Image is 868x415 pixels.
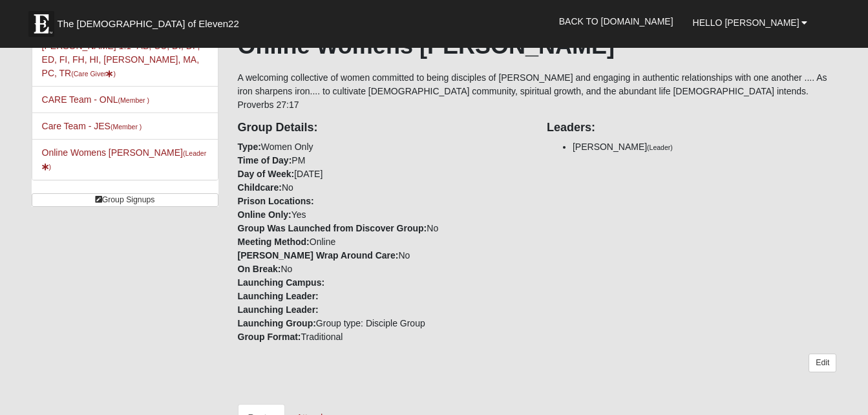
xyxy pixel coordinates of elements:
div: Women Only PM [DATE] No Yes No Online No No Group type: Disciple Group Traditional [228,112,537,344]
strong: Time of Day: [238,155,292,165]
span: The [DEMOGRAPHIC_DATA] of Eleven22 [58,17,239,30]
span: Hello [PERSON_NAME] [693,17,799,28]
a: Group Signups [32,193,218,207]
strong: Launching Campus: [238,277,325,288]
strong: Online Only: [238,209,291,220]
small: (Care Giver ) [71,70,116,78]
strong: Type: [238,142,261,152]
h4: Group Details: [238,121,527,135]
strong: Day of Week: [238,169,295,179]
small: (Member ) [118,96,149,104]
strong: Childcare: [238,182,282,193]
strong: Launching Group: [238,318,316,328]
strong: Meeting Method: [238,237,310,247]
a: [PERSON_NAME] 1:1 -AB, CU, DI, DP, ED, FI, FH, HI, [PERSON_NAME], MA, PC, TR(Care Giver) [42,41,200,78]
a: CARE Team - ONL(Member ) [42,94,149,105]
strong: Launching Leader: [238,304,319,315]
h4: Leaders: [547,121,836,135]
strong: Group Format: [238,332,301,342]
a: Back to [DOMAIN_NAME] [549,5,683,37]
strong: Launching Leader: [238,291,319,301]
img: Eleven22 logo [28,11,54,37]
strong: Prison Locations: [238,196,314,206]
li: [PERSON_NAME] [573,140,836,154]
a: Hello [PERSON_NAME] [683,6,818,39]
a: Care Team - JES(Member ) [42,121,142,131]
small: (Member ) [111,123,142,131]
strong: [PERSON_NAME] Wrap Around Care: [238,250,399,261]
small: (Leader) [647,144,673,151]
strong: On Break: [238,264,281,274]
a: Edit [809,354,836,372]
a: Online Womens [PERSON_NAME](Leader) [42,147,207,171]
a: The [DEMOGRAPHIC_DATA] of Eleven22 [22,5,281,37]
strong: Group Was Launched from Discover Group: [238,223,427,233]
